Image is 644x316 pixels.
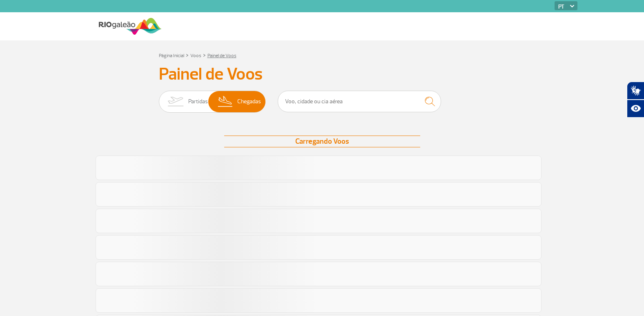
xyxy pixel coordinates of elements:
[188,91,208,112] span: Partidas
[278,91,441,112] input: Voo, cidade ou cia aérea
[627,82,644,118] div: Plugin de acessibilidade da Hand Talk.
[627,82,644,100] button: Abrir tradutor de língua de sinais.
[214,91,238,112] img: slider-desembarque
[159,64,486,85] h3: Painel de Voos
[203,50,206,60] a: >
[224,136,420,147] div: Carregando Voos
[163,91,188,112] img: slider-embarque
[237,91,261,112] span: Chegadas
[186,50,189,60] a: >
[627,100,644,118] button: Abrir recursos assistivos.
[190,53,201,59] a: Voos
[207,53,236,59] a: Painel de Voos
[159,53,184,59] a: Página Inicial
